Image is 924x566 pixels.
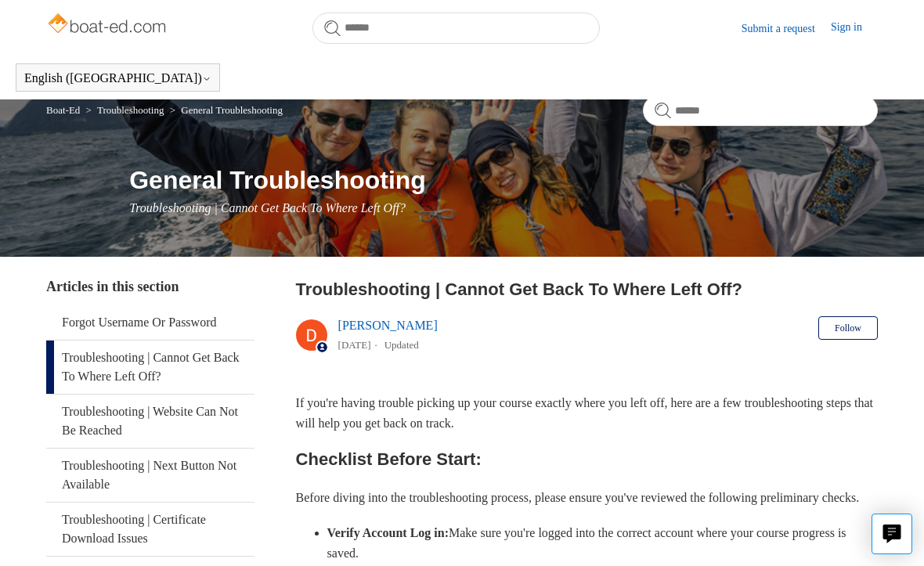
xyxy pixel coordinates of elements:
[46,104,83,116] li: Boat-Ed
[327,526,449,539] strong: Verify Account Log in:
[97,104,164,116] a: Troubleshooting
[643,95,878,126] input: Search
[296,445,878,473] h2: Checklist Before Start:
[46,9,171,41] img: Boat-Ed Help Center home page
[742,20,831,37] a: Submit a request
[181,104,283,116] a: General Troubleshooting
[83,104,167,116] li: Troubleshooting
[384,339,419,351] li: Updated
[46,395,254,448] a: Troubleshooting | Website Can Not Be Reached
[296,488,878,508] p: Before diving into the troubleshooting process, please ensure you've reviewed the following preli...
[296,393,878,433] p: If you're having trouble picking up your course exactly where you left off, here are a few troubl...
[129,161,878,199] h1: General Troubleshooting
[167,104,283,116] li: General Troubleshooting
[24,71,211,85] button: English ([GEOGRAPHIC_DATA])
[46,104,80,116] a: Boat-Ed
[129,201,406,215] span: Troubleshooting | Cannot Get Back To Where Left Off?
[46,503,254,556] a: Troubleshooting | Certificate Download Issues
[46,279,179,294] span: Articles in this section
[327,523,878,563] li: Make sure you're logged into the correct account where your course progress is saved.
[296,276,878,302] h2: Troubleshooting | Cannot Get Back To Where Left Off?
[46,341,254,394] a: Troubleshooting | Cannot Get Back To Where Left Off?
[872,514,912,554] button: Live chat
[46,305,254,340] a: Forgot Username Or Password
[831,19,878,38] a: Sign in
[338,319,438,332] a: [PERSON_NAME]
[46,449,254,502] a: Troubleshooting | Next Button Not Available
[818,316,878,340] button: Follow Article
[338,339,371,351] time: 05/14/2024, 16:31
[312,13,600,44] input: Search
